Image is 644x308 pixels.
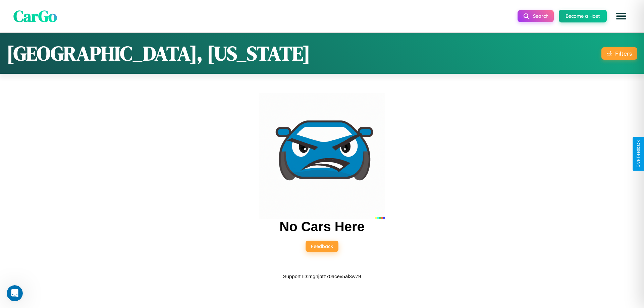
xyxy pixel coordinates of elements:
span: CarGo [13,5,57,27]
h2: No Cars Here [279,219,364,234]
button: Feedback [306,241,338,252]
button: Open menu [612,7,631,25]
button: Search [518,10,554,22]
h1: [GEOGRAPHIC_DATA], [US_STATE] [7,40,310,67]
span: Search [533,13,548,19]
div: Give Feedback [636,140,641,168]
img: car [259,93,385,219]
iframe: Intercom live chat [7,285,23,301]
p: Support ID: mgnjptz70acev5al3w79 [283,272,361,281]
button: Filters [601,47,637,60]
button: Become a Host [559,10,607,22]
div: Filters [615,50,632,57]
